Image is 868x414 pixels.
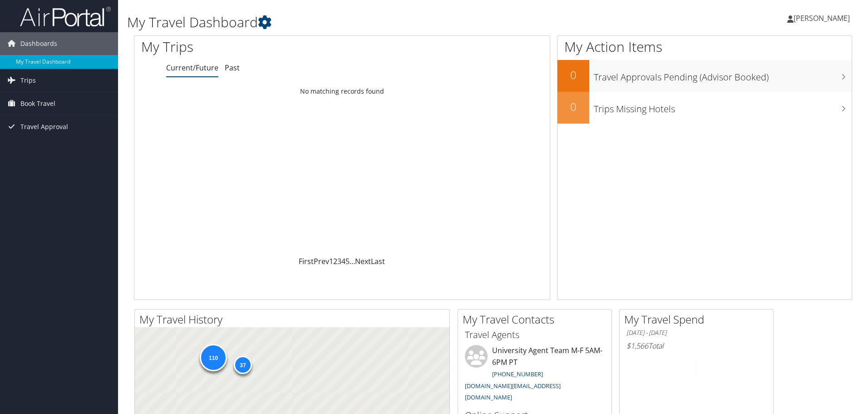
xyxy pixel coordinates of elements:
a: Prev [314,256,329,266]
h1: My Travel Dashboard [127,13,615,32]
a: 2 [333,256,337,266]
a: [DOMAIN_NAME][EMAIL_ADDRESS][DOMAIN_NAME] [465,382,561,402]
h6: [DATE] - [DATE] [626,329,766,337]
a: Current/Future [166,63,218,73]
span: $1,566 [626,341,648,351]
a: [PHONE_NUMBER] [492,370,543,378]
h2: My Travel Spend [624,312,773,327]
div: 110 [200,344,227,371]
a: 1 [329,256,333,266]
td: No matching records found [134,83,550,100]
span: Book Travel [20,92,55,115]
h2: My Travel Contacts [463,312,612,327]
span: … [350,256,355,266]
h6: Total [626,341,766,351]
span: Trips [20,69,36,92]
span: [PERSON_NAME] [794,13,850,23]
a: First [299,256,314,266]
a: 4 [341,256,345,266]
h1: My Trips [141,37,370,56]
div: 37 [233,356,252,374]
a: 5 [345,256,350,266]
h3: Travel Agents [465,329,605,341]
a: Last [371,256,385,266]
a: 0Travel Approvals Pending (Advisor Booked) [557,60,852,92]
h3: Trips Missing Hotels [594,98,852,115]
a: [PERSON_NAME] [787,5,859,32]
h2: My Travel History [139,312,449,327]
h2: 0 [557,67,589,83]
img: airportal-logo.png [20,6,111,27]
h3: Travel Approvals Pending (Advisor Booked) [594,66,852,84]
li: University Agent Team M-F 5AM-6PM PT [460,345,609,405]
h1: My Action Items [557,37,852,56]
a: Next [355,256,371,266]
span: Travel Approval [20,115,68,138]
span: Dashboards [20,32,57,55]
a: 0Trips Missing Hotels [557,92,852,124]
a: 3 [337,256,341,266]
a: Past [225,63,240,73]
h2: 0 [557,99,589,115]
